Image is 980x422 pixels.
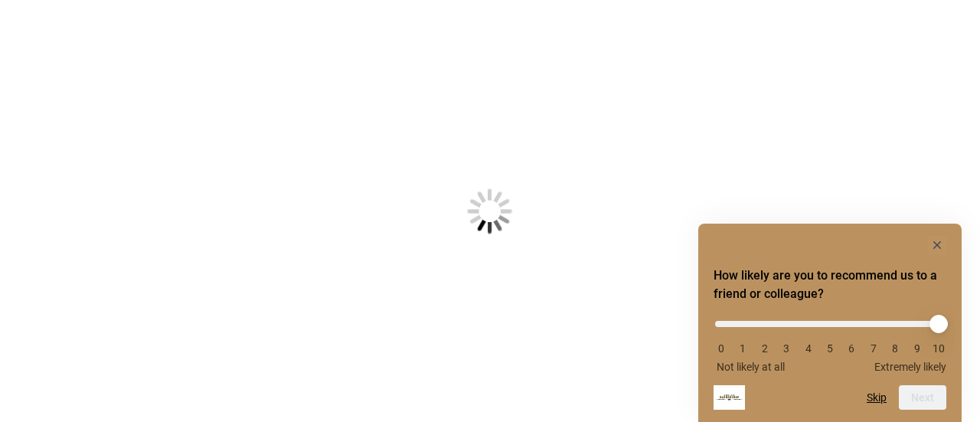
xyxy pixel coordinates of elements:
li: 5 [822,342,838,355]
li: 4 [801,342,816,355]
li: 6 [844,342,859,355]
h2: How likely are you to recommend us to a friend or colleague? Select an option from 0 to 10, with ... [714,267,946,303]
li: 8 [887,342,903,355]
img: Loading [392,113,588,309]
span: Extremely likely [874,361,946,373]
div: How likely are you to recommend us to a friend or colleague? Select an option from 0 to 10, with ... [714,236,946,410]
li: 7 [866,342,881,355]
li: 2 [757,342,773,355]
div: How likely are you to recommend us to a friend or colleague? Select an option from 0 to 10, with ... [714,309,946,373]
li: 10 [931,342,946,355]
li: 9 [910,342,925,355]
li: 0 [714,342,729,355]
span: Not likely at all [717,361,785,373]
li: 3 [779,342,794,355]
button: Hide survey [928,236,946,254]
button: Next question [899,385,946,410]
li: 1 [735,342,750,355]
button: Skip [867,391,887,404]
